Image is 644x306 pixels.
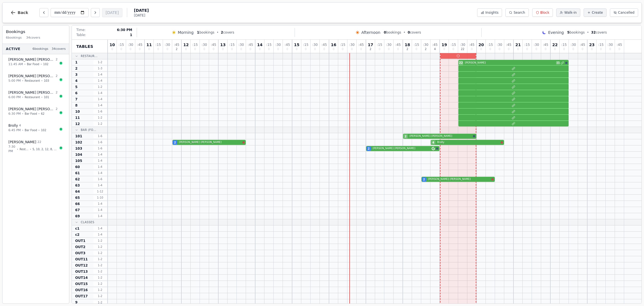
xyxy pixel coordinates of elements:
[146,43,152,47] span: 11
[93,152,107,157] span: 1 - 4
[524,43,530,46] span: : 15
[75,109,80,114] span: 10
[257,43,262,47] span: 14
[461,48,465,51] span: 22
[81,54,98,58] span: Restaur...
[607,43,613,46] span: : 30
[377,43,382,46] span: : 15
[139,48,141,51] span: 0
[93,122,107,126] span: 1 - 2
[6,6,33,19] button: Back
[8,62,23,67] span: 11:45 AM
[93,66,107,70] span: 1 - 3
[409,134,472,138] span: [PERSON_NAME] [PERSON_NAME]
[323,48,325,51] span: 0
[75,263,88,268] span: OUT12
[41,79,43,83] span: •
[386,43,391,46] span: : 30
[76,33,86,37] span: Table:
[81,128,96,132] span: Bar (Fo...
[610,8,638,17] button: Cancelled
[75,122,80,126] span: 12
[52,47,66,51] span: 34 covers
[110,43,115,47] span: 10
[220,43,226,47] span: 13
[117,28,132,32] span: 6:30 PM
[526,48,528,51] span: 0
[8,79,21,83] span: 5:00 PM
[287,48,288,51] span: 0
[155,43,161,46] span: : 15
[128,43,133,46] span: : 30
[5,71,67,86] button: [PERSON_NAME] [PERSON_NAME]25:00 PM•Restaurant•103
[342,48,344,51] span: 0
[506,43,511,46] span: : 45
[76,28,86,32] span: Time:
[395,43,401,46] span: : 45
[93,189,107,194] span: 1 - 12
[465,61,555,65] span: [PERSON_NAME]
[75,91,77,95] span: 6
[148,48,150,51] span: 0
[43,62,48,66] span: 102
[580,43,585,46] span: : 45
[268,48,270,51] span: 0
[93,159,107,163] span: 1 - 4
[75,214,80,218] span: 69
[388,48,390,51] span: 0
[19,123,21,128] span: 4
[229,43,235,46] span: : 15
[428,177,490,181] span: [PERSON_NAME] [PERSON_NAME]
[75,171,80,175] span: 61
[361,30,380,35] span: Afternoon
[203,48,205,51] span: 0
[93,91,107,95] span: 1 - 4
[119,43,124,46] span: : 15
[619,48,620,51] span: 0
[18,11,28,15] span: Back
[91,8,100,17] button: Next day
[459,61,463,65] span: 22
[44,95,49,99] span: 101
[75,165,80,169] span: 60
[408,30,421,35] span: covers
[76,44,93,49] span: Tables
[75,97,77,102] span: 7
[75,152,82,157] span: 104
[176,48,177,51] span: 2
[75,196,80,200] span: 65
[221,30,223,34] span: 2
[75,257,88,262] span: OUT11
[250,48,251,51] span: 0
[93,245,107,249] span: 1 - 2
[370,48,371,51] span: 2
[93,85,107,89] span: 1 - 2
[93,282,107,286] span: 1 - 2
[41,128,46,132] span: 102
[589,43,595,47] span: 23
[408,30,410,34] span: 0
[93,146,107,150] span: 1 - 6
[75,282,88,286] span: OUT15
[111,48,113,51] span: 0
[38,128,40,132] span: •
[432,140,434,145] span: 4
[25,95,40,99] span: Restaurant
[39,8,48,17] button: Previous day
[26,36,40,40] span: 34 covers
[222,48,224,51] span: 0
[403,30,405,35] span: •
[25,79,40,83] span: Restaurant
[93,183,107,187] span: 1 - 4
[75,66,77,71] span: 2
[75,232,79,237] span: c2
[93,276,107,280] span: 1 - 2
[563,48,565,51] span: 0
[8,145,16,154] span: 7:30 PM
[75,245,85,249] span: OUT2
[321,43,327,46] span: : 45
[240,48,242,51] span: 0
[451,43,456,46] span: : 15
[93,226,107,230] span: 1 - 4
[567,30,569,34] span: 5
